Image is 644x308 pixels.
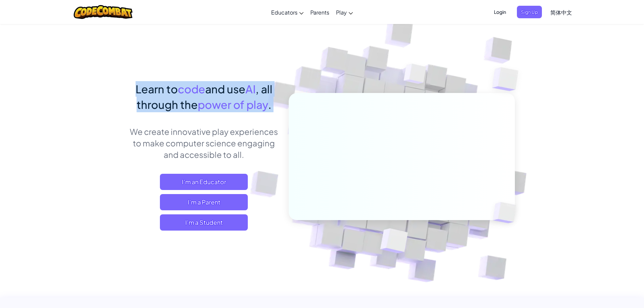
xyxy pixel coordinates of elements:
span: Educators [271,9,297,16]
button: Login [490,6,510,18]
img: Overlap cubes [363,214,424,270]
span: power of play [198,98,268,111]
a: Parents [307,3,333,21]
p: We create innovative play experiences to make computer science engaging and accessible to all. [129,126,279,160]
span: Play [336,9,347,16]
span: . [268,98,271,111]
img: Overlap cubes [391,50,439,101]
span: code [178,82,205,96]
span: 简体中文 [550,9,572,16]
button: Sign Up [517,6,542,18]
a: Play [333,3,356,21]
img: Overlap cubes [481,188,532,237]
button: I'm a Student [160,214,248,231]
a: 简体中文 [547,3,575,21]
a: I'm a Parent [160,194,248,210]
span: and use [205,82,245,96]
a: Educators [268,3,307,21]
span: Learn to [136,82,178,96]
a: I'm an Educator [160,174,248,190]
span: AI [245,82,256,96]
img: Overlap cubes [479,51,537,108]
img: CodeCombat logo [74,5,133,19]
